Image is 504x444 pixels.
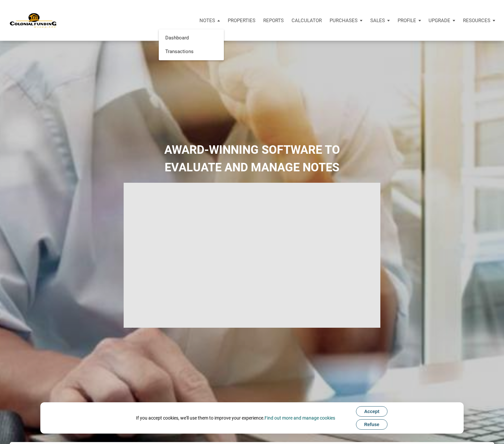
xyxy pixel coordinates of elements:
span: Refuse [364,422,379,427]
a: Find out more and manage cookies [265,415,335,421]
button: Reports [259,11,288,30]
h2: AWARD-WINNING SOFTWARE TO EVALUATE AND MANAGE NOTES [5,141,499,176]
button: Refuse [356,419,388,430]
button: Sales [366,11,394,30]
p: Reports [263,18,284,23]
button: Profile [394,11,425,30]
p: Purchases [330,18,358,23]
span: Accept [364,409,379,414]
a: Properties [224,11,259,30]
button: Accept [356,406,388,417]
button: Resources [459,11,499,30]
p: Properties [228,18,255,23]
a: Dashboard [160,31,222,45]
p: Upgrade [429,18,450,23]
button: Notes [196,11,224,30]
p: Profile [398,18,416,23]
a: Calculator [288,11,326,30]
p: Resources [463,18,490,23]
p: Notes [199,18,215,23]
a: Notes DashboardTransactions [196,11,224,30]
button: Purchases [326,11,366,30]
div: If you accept cookies, we'll use them to improve your experience. [136,415,335,421]
a: Transactions [160,45,222,58]
button: Upgrade [425,11,459,30]
p: Sales [370,18,385,23]
iframe: NoteUnlimited [124,183,381,327]
p: Calculator [292,18,322,23]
